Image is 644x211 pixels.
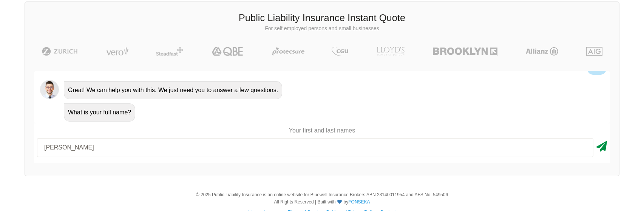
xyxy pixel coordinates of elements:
[103,47,132,56] img: Vero | Public Liability Insurance
[269,47,307,56] img: Protecsure | Public Liability Insurance
[31,11,613,25] h3: Public Liability Insurance Instant Quote
[430,47,500,56] img: Brooklyn | Public Liability Insurance
[348,199,370,205] a: FONSEKA
[37,138,593,157] input: Your first and last names
[522,47,562,56] img: Allianz | Public Liability Insurance
[153,47,186,56] img: Steadfast | Public Liability Insurance
[329,47,351,56] img: CGU | Public Liability Insurance
[372,47,409,56] img: LLOYD's | Public Liability Insurance
[583,47,605,56] img: AIG | Public Liability Insurance
[31,25,613,32] p: For self employed persons and small businesses
[34,126,610,135] p: Your first and last names
[39,47,81,56] img: Zurich | Public Liability Insurance
[64,103,135,122] div: What is your full name?
[207,47,248,56] img: QBE | Public Liability Insurance
[64,81,282,99] div: Great! We can help you with this. We just need you to answer a few questions.
[40,80,59,99] img: Chatbot | PLI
